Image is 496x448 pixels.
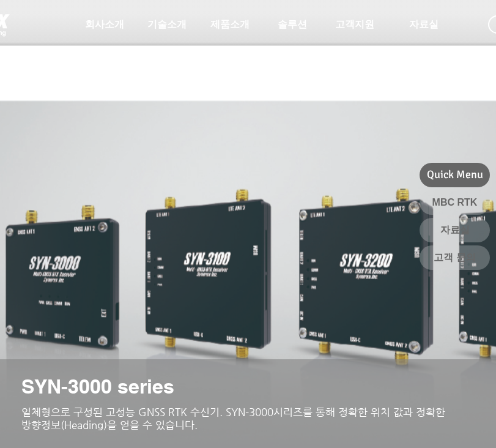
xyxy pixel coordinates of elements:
[440,223,470,237] span: 자료실
[262,12,323,37] a: 솔루션
[335,18,374,31] span: 고객지원
[199,12,261,37] a: 제품소개
[136,12,198,37] a: 기술소개
[21,375,174,398] span: SYN-3000 series
[409,18,439,31] span: 자료실
[210,18,250,31] span: 제품소개
[278,18,307,31] span: 솔루션
[147,18,187,31] span: 기술소개
[420,218,490,242] a: 자료실
[432,196,478,209] span: MBC RTK
[434,251,475,264] span: 고객 문의
[420,163,490,187] div: Quick Menu
[420,245,490,270] a: 고객 문의
[21,406,445,431] span: 일체형으로 구성된 고성능 GNSS RTK 수신기. SYN-3000시리즈를 통해 정확한 위치 값과 정확한 방향정보(Heading)을 얻을 수 있습니다.
[324,12,385,37] a: 고객지원
[393,12,454,37] a: 자료실
[427,167,483,182] span: Quick Menu
[74,12,135,37] a: 회사소개
[85,18,124,31] span: 회사소개
[420,190,490,215] a: MBC RTK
